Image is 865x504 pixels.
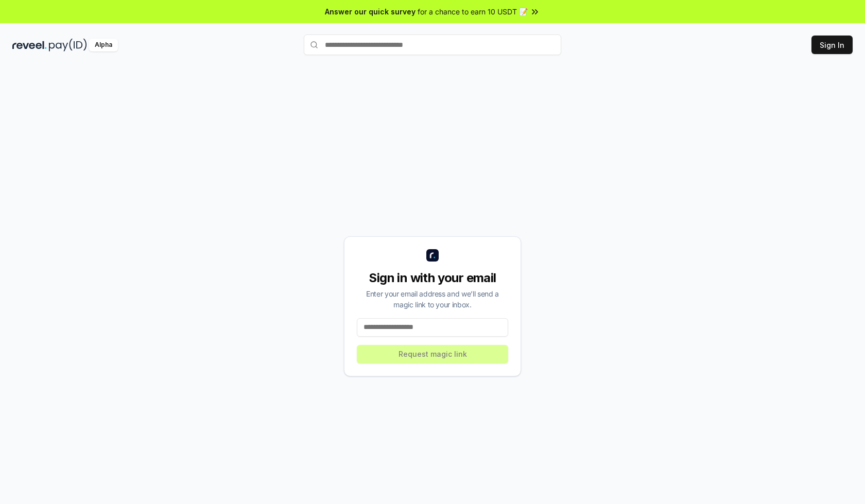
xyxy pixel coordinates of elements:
[12,39,47,51] img: reveel_dark
[418,6,528,17] span: for a chance to earn 10 USDT 📝
[357,288,508,310] div: Enter your email address and we’ll send a magic link to your inbox.
[426,249,439,262] img: logo_small
[325,6,416,17] span: Answer our quick survey
[89,39,118,51] div: Alpha
[49,39,87,51] img: pay_id
[811,36,853,54] button: Sign In
[357,270,508,286] div: Sign in with your email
